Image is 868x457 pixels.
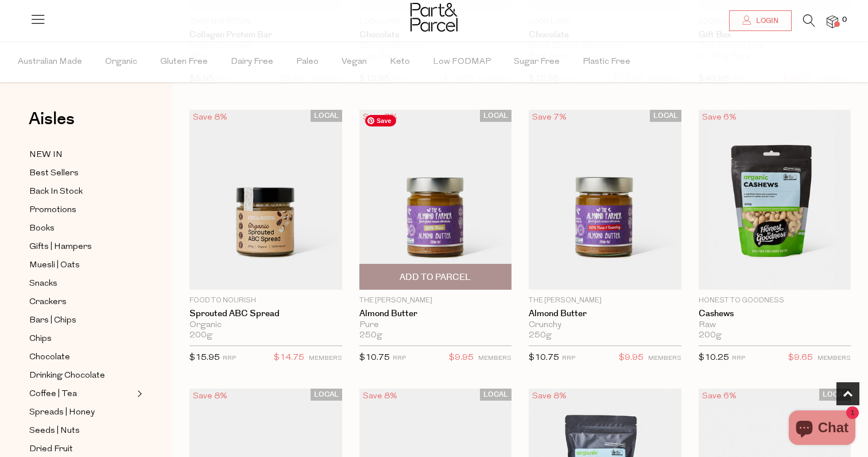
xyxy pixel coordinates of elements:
[480,389,511,401] span: LOCAL
[29,148,63,162] span: NEW IN
[433,42,491,82] span: Low FODMAP
[359,295,512,306] p: The [PERSON_NAME]
[274,351,304,366] span: $14.75
[29,258,134,272] a: Muesli | Oats
[189,389,231,404] div: Save 8%
[529,109,681,289] img: Almond Butter
[296,42,319,82] span: Paleo
[699,354,729,362] span: $10.25
[29,203,76,217] span: Promotions
[29,110,75,139] a: Aisles
[29,259,80,272] span: Muesli | Oats
[650,110,681,122] span: LOCAL
[29,313,134,328] a: Bars | Chips
[529,320,681,331] div: Crunchy
[529,354,559,362] span: $10.75
[29,203,134,217] a: Promotions
[359,309,512,319] a: Almond Butter
[189,331,212,341] span: 200g
[529,110,570,125] div: Save 7%
[29,166,134,181] a: Best Sellers
[827,16,838,28] a: 0
[189,295,342,306] p: Food to Nourish
[478,355,511,362] small: MEMBERS
[18,42,82,82] span: Australian Made
[359,110,401,125] div: Save 7%
[29,167,79,181] span: Best Sellers
[29,442,134,456] a: Dried Fruit
[29,387,134,401] a: Coffee | Tea
[699,389,740,404] div: Save 6%
[449,351,474,366] span: $9.95
[410,3,458,32] img: Part&Parcel
[529,309,681,319] a: Almond Butter
[342,42,367,82] span: Vegan
[29,387,77,401] span: Coffee | Tea
[160,42,208,82] span: Gluten Free
[619,351,644,366] span: $9.95
[480,110,511,122] span: LOCAL
[311,389,342,401] span: LOCAL
[29,332,52,346] span: Chips
[699,109,851,289] img: Cashews
[365,115,396,126] span: Save
[189,320,342,331] div: Organic
[732,355,745,362] small: RRP
[189,109,342,289] img: Sprouted ABC Spread
[29,405,134,420] a: Spreads | Honey
[29,351,70,364] span: Chocolate
[359,109,512,289] img: Almond Butter
[189,110,231,125] div: Save 8%
[788,351,813,366] span: $9.65
[29,221,134,236] a: Books
[839,15,850,25] span: 0
[529,389,570,404] div: Save 8%
[29,314,76,328] span: Bars | Chips
[583,42,630,82] span: Plastic Free
[29,332,134,346] a: Chips
[311,110,342,122] span: LOCAL
[29,185,134,199] a: Back In Stock
[231,42,273,82] span: Dairy Free
[29,185,83,199] span: Back In Stock
[29,406,95,420] span: Spreads | Honey
[817,355,851,362] small: MEMBERS
[359,389,401,404] div: Save 8%
[29,424,134,438] a: Seeds | Nuts
[699,320,851,331] div: Raw
[699,331,722,341] span: 200g
[648,355,681,362] small: MEMBERS
[729,10,792,31] a: Login
[29,240,92,254] span: Gifts | Hampers
[29,369,105,383] span: Drinking Chocolate
[29,240,134,254] a: Gifts | Hampers
[29,424,80,438] span: Seeds | Nuts
[309,355,342,362] small: MEMBERS
[359,354,390,362] span: $10.75
[529,295,681,306] p: The [PERSON_NAME]
[29,443,73,456] span: Dried Fruit
[390,42,410,82] span: Keto
[359,264,512,290] button: Add To Parcel
[514,42,560,82] span: Sugar Free
[400,271,471,283] span: Add To Parcel
[29,295,67,309] span: Crackers
[29,295,134,309] a: Crackers
[29,148,134,162] a: NEW IN
[105,42,137,82] span: Organic
[699,295,851,306] p: Honest to Goodness
[359,331,382,341] span: 250g
[29,277,57,291] span: Snacks
[562,355,575,362] small: RRP
[29,368,134,383] a: Drinking Chocolate
[753,16,778,26] span: Login
[359,320,512,331] div: Pure
[393,355,406,362] small: RRP
[785,410,859,448] inbox-online-store-chat: Shopify online store chat
[223,355,236,362] small: RRP
[189,309,342,319] a: Sprouted ABC Spread
[529,331,552,341] span: 250g
[29,222,55,236] span: Books
[819,389,851,401] span: LOCAL
[29,276,134,291] a: Snacks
